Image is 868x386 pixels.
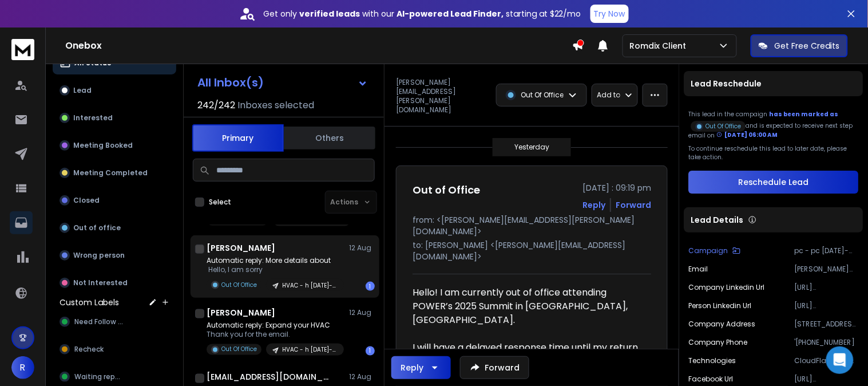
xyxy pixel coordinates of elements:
p: Out Of Office [521,90,564,100]
p: 12 Aug [349,308,375,317]
p: Out Of Office [221,345,257,354]
p: Not Interested [73,278,128,287]
img: logo [11,39,34,60]
p: Company Address [689,320,756,329]
div: Forward [616,199,651,211]
p: Person Linkedin Url [689,301,752,310]
button: Forward [460,356,529,379]
p: 12 Aug [349,373,375,382]
button: Wrong person [53,244,176,267]
p: Out Of Office [221,281,257,289]
h1: Out of Office [413,182,480,198]
div: Domain Overview [43,68,102,75]
button: Reply [391,356,451,379]
p: Facebook Url [689,375,734,384]
p: Meeting Completed [73,168,148,178]
button: Meeting Completed [53,162,176,184]
label: Select [209,198,231,207]
p: Romdix Client [630,40,691,52]
p: Email [689,265,708,274]
img: tab_domain_overview_orange.svg [31,66,40,76]
div: 1 [366,282,375,291]
p: to: [PERSON_NAME] <[PERSON_NAME][EMAIL_ADDRESS][DOMAIN_NAME]> [413,239,651,262]
p: Add to [597,90,620,100]
button: Closed [53,189,176,212]
button: Meeting Booked [53,134,176,157]
p: 12 Aug [349,243,375,253]
h1: [PERSON_NAME] [207,242,275,254]
h3: Inboxes selected [237,99,314,112]
p: Closed [73,196,100,205]
div: Reply [401,362,423,373]
button: R [11,356,34,379]
p: [PERSON_NAME][EMAIL_ADDRESS][PERSON_NAME][DOMAIN_NAME] [396,78,489,115]
p: [URL][DOMAIN_NAME] [795,283,859,292]
span: has been marked as [770,110,839,119]
p: Lead Reschedule [691,78,762,89]
span: Recheck [74,345,104,354]
p: Yesterday [514,143,549,152]
p: Try Now [594,8,625,19]
p: To continue reschedule this lead to later date, please take action. [689,144,859,162]
p: Technologies [689,356,736,365]
p: Get Free Credits [775,40,840,52]
p: [URL][DOMAIN_NAME] [795,375,859,384]
div: Open Intercom Messenger [826,346,854,374]
button: Get Free Credits [751,34,848,57]
button: Out of office [53,216,176,239]
p: Out Of Office [706,122,742,131]
button: Reschedule Lead [689,171,859,194]
p: Get only with our starting at $22/mo [263,8,581,19]
img: logo_orange.svg [18,18,27,27]
div: 1 [366,346,375,356]
p: Wrong person [73,251,125,260]
div: v 4.0.25 [32,18,56,27]
p: '[PHONE_NUMBER] [795,338,859,347]
button: Others [284,125,375,151]
div: Keywords by Traffic [126,68,193,75]
h3: Custom Labels [60,297,119,308]
p: Campaign [689,246,728,255]
p: from: <[PERSON_NAME][EMAIL_ADDRESS][PERSON_NAME][DOMAIN_NAME]> [413,214,651,237]
button: All Inbox(s) [188,71,377,94]
button: Primary [192,124,284,152]
p: [PERSON_NAME][EMAIL_ADDRESS][PERSON_NAME][DOMAIN_NAME] [795,265,859,274]
h1: All Inbox(s) [197,77,264,88]
p: HVAC - h [DATE]-2894 - DOT COM DOMAIN [282,281,337,290]
button: Interested [53,107,176,129]
img: tab_keywords_by_traffic_grey.svg [114,66,123,76]
h1: Onebox [65,39,572,53]
img: website_grey.svg [18,30,27,39]
p: HVAC - h [DATE]-2894 - DOT COM DOMAIN [282,346,337,355]
button: Need Follow up [53,310,176,333]
span: 242 / 242 [197,99,235,112]
p: [DATE] : 09:19 pm [582,182,651,194]
h1: [PERSON_NAME] [207,307,275,318]
button: Recheck [53,338,176,361]
button: Try Now [590,5,629,23]
p: Company Linkedin Url [689,283,765,292]
div: Domain: [URL] [30,30,81,39]
p: Out of office [73,223,121,233]
button: Reply [582,199,605,211]
p: Hello, I am sorry [207,265,344,274]
h1: [EMAIL_ADDRESS][DOMAIN_NAME] [207,372,332,383]
p: CloudFlare CDN, Route 53, CloudFlare Hosting, GitHub Hosting, StatusPage IO, Remote [795,356,859,365]
p: Automatic reply: More details about [207,256,344,265]
span: Need Follow up [74,317,126,326]
button: Campaign [689,246,741,255]
p: pc - pc [DATE]-[DATE] [795,246,859,255]
span: Waiting reply [74,372,121,381]
button: Lead [53,79,176,102]
p: Thank you for the email. [207,330,344,339]
strong: AI-powered Lead Finder, [397,8,504,19]
p: Interested [73,113,113,123]
p: Lead [73,86,92,95]
p: Lead Details [691,214,744,226]
p: Meeting Booked [73,141,133,150]
p: Automatic reply: Expand your HVAC [207,321,344,330]
div: [DATE] 06:00 AM [717,131,778,139]
p: [URL][DOMAIN_NAME][PERSON_NAME] [795,301,859,310]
